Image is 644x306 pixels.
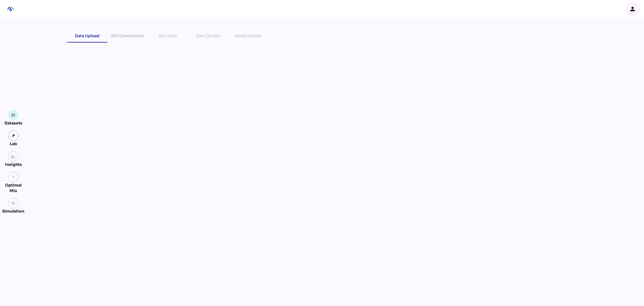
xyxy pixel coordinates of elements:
i: grain [11,175,15,179]
img: data.svg [11,113,15,117]
div: Raw Data [158,32,177,39]
img: settings.svg [11,201,15,205]
div: Model details [235,32,262,39]
div: Lab [7,141,20,147]
div: mediaROI [4,3,17,15]
div: Data Quality [196,32,220,39]
i: person [629,6,636,12]
div: Insights [5,162,22,167]
img: graph.svg [11,154,15,158]
div: Optimal Mix [2,182,24,194]
div: Datasets [4,120,22,126]
div: API Connections [111,32,144,39]
img: lab.svg [11,134,15,138]
div: Data Upload [75,32,100,39]
div: Simulation [2,208,24,214]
